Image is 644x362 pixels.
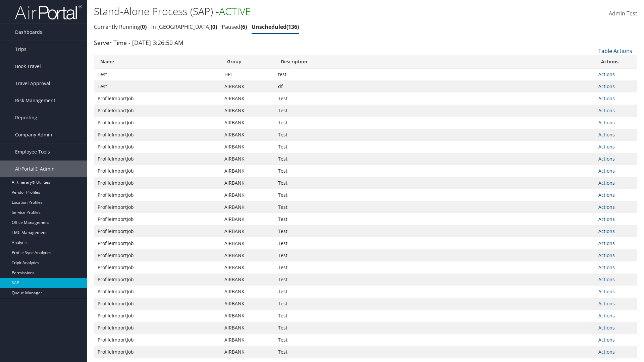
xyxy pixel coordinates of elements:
[221,55,275,68] th: Group: activate to sort column ascending
[94,93,221,105] td: ProfileImportJob
[94,38,637,47] div: Server Time - [DATE] 3:26:50 AM
[275,261,595,274] td: Test
[598,95,615,102] a: Actions
[94,129,221,141] td: ProfileImportJob
[275,68,595,80] td: test
[275,93,595,105] td: Test
[221,141,275,153] td: AIRBANK
[275,225,595,237] td: Test
[211,23,217,31] span: 0
[598,156,615,162] a: Actions
[94,68,221,80] td: Test
[15,126,52,143] span: Company Admin
[221,261,275,274] td: AIRBANK
[275,213,595,225] td: Test
[140,23,147,31] span: 0
[275,189,595,201] td: Test
[94,141,221,153] td: ProfileImportJob
[94,237,221,249] td: ProfileImportJob
[598,168,615,174] a: Actions
[598,119,615,126] a: Actions
[609,10,637,17] span: Admin Test
[240,23,247,31] span: 6
[598,192,615,198] a: Actions
[94,201,221,213] td: ProfileImportJob
[221,213,275,225] td: AIRBANK
[598,47,632,55] a: Table Actions
[275,80,595,93] td: df
[15,143,50,160] span: Employee Tools
[275,298,595,310] td: Test
[221,298,275,310] td: AIRBANK
[221,68,275,80] td: HPL
[94,225,221,237] td: ProfileImportJob
[221,322,275,334] td: AIRBANK
[609,3,637,24] a: Admin Test
[94,55,221,68] th: Name: activate to sort column ascending
[598,349,615,355] a: Actions
[598,228,615,234] a: Actions
[221,177,275,189] td: AIRBANK
[15,58,41,75] span: Book Travel
[94,213,221,225] td: ProfileImportJob
[275,346,595,358] td: Test
[15,24,42,41] span: Dashboards
[15,109,37,126] span: Reporting
[94,4,456,18] h1: Stand-Alone Process (SAP) -
[94,23,147,31] a: Currently Running0
[15,161,55,177] span: AirPortal® Admin
[221,225,275,237] td: AIRBANK
[275,237,595,249] td: Test
[221,201,275,213] td: AIRBANK
[94,261,221,274] td: ProfileImportJob
[275,177,595,189] td: Test
[221,346,275,358] td: AIRBANK
[222,23,247,31] a: Paused6
[598,252,615,258] a: Actions
[275,334,595,346] td: Test
[598,71,615,77] a: Actions
[275,105,595,117] td: Test
[221,274,275,286] td: AIRBANK
[275,55,595,68] th: Description
[598,216,615,222] a: Actions
[598,264,615,270] a: Actions
[221,105,275,117] td: AIRBANK
[94,177,221,189] td: ProfileImportJob
[598,180,615,186] a: Actions
[275,141,595,153] td: Test
[275,274,595,286] td: Test
[94,249,221,261] td: ProfileImportJob
[598,143,615,150] a: Actions
[598,324,615,331] a: Actions
[275,129,595,141] td: Test
[15,92,55,109] span: Risk Management
[598,240,615,246] a: Actions
[598,337,615,343] a: Actions
[221,117,275,129] td: AIRBANK
[598,107,615,114] a: Actions
[151,23,217,31] a: In [GEOGRAPHIC_DATA]0
[94,117,221,129] td: ProfileImportJob
[94,274,221,286] td: ProfileImportJob
[221,80,275,93] td: AIRBANK
[598,131,615,138] a: Actions
[94,153,221,165] td: ProfileImportJob
[221,286,275,298] td: AIRBANK
[221,189,275,201] td: AIRBANK
[221,93,275,105] td: AIRBANK
[94,298,221,310] td: ProfileImportJob
[221,237,275,249] td: AIRBANK
[94,105,221,117] td: ProfileImportJob
[94,322,221,334] td: ProfileImportJob
[221,334,275,346] td: AIRBANK
[275,201,595,213] td: Test
[598,300,615,307] a: Actions
[15,4,82,20] img: airportal-logo.png
[275,310,595,322] td: Test
[15,75,50,92] span: Travel Approval
[598,83,615,89] a: Actions
[275,165,595,177] td: Test
[275,249,595,261] td: Test
[252,23,299,31] a: Unscheduled136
